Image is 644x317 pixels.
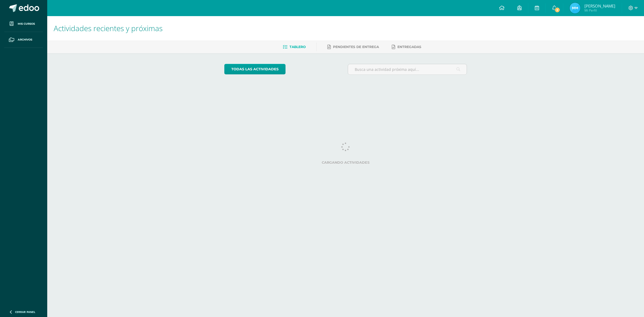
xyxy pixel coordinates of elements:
span: [PERSON_NAME] [584,3,615,9]
a: todas las Actividades [224,64,286,74]
a: Pendientes de entrega [327,43,379,51]
label: Cargando actividades [224,161,467,165]
span: Mis cursos [18,22,35,26]
span: Archivos [18,38,32,42]
a: Tablero [283,43,306,51]
span: Entregadas [397,45,421,49]
span: Mi Perfil [584,8,615,13]
input: Busca una actividad próxima aquí... [348,64,467,75]
span: Pendientes de entrega [333,45,379,49]
span: Actividades recientes y próximas [54,23,163,33]
span: Tablero [290,45,306,49]
span: Cerrar panel [15,310,35,314]
a: Entregadas [392,43,421,51]
a: Archivos [4,32,43,48]
a: Mis cursos [4,16,43,32]
img: ca4d86985d57376c57cdb4b3b58a75f4.png [570,3,580,13]
span: 2 [554,7,560,13]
